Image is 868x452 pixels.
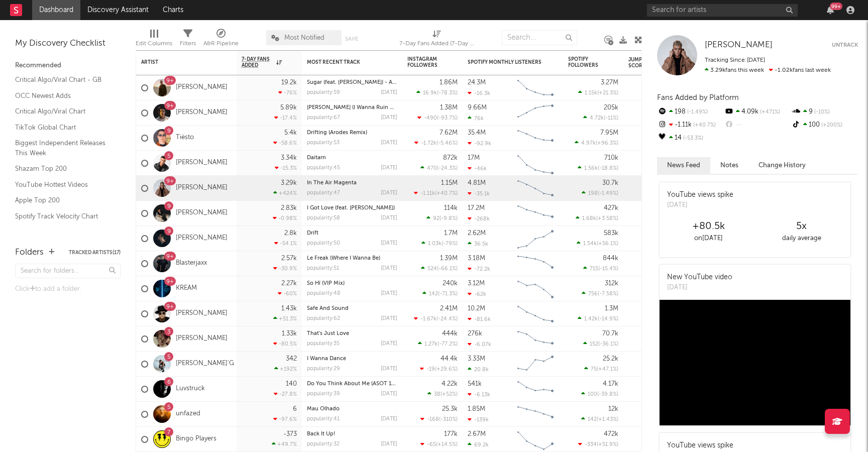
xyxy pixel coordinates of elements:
div: 2.8k [284,230,297,237]
div: Instagram Followers [407,56,443,68]
span: -10 % [813,109,830,115]
a: Daitarn [307,155,326,161]
div: 24.3M [468,79,486,86]
div: ( ) [422,290,458,297]
div: -54.1 % [274,240,297,247]
a: [PERSON_NAME] [176,334,228,343]
a: OCC Newest Adds [15,90,111,101]
a: KREAM [176,284,197,293]
div: 5 x [755,220,848,233]
a: I Wanna Dance [307,356,346,362]
div: [DATE] [667,283,732,293]
a: Bingo Players [176,435,216,443]
div: ( ) [584,366,618,372]
div: New YouTube video [667,272,732,283]
div: +424 % [273,190,297,196]
svg: Chart title [513,176,558,201]
div: 583k [604,230,618,237]
span: -7.58 % [599,291,617,297]
div: -76 % [278,89,297,96]
div: -81.6k [468,316,491,322]
span: -14.9 % [599,316,617,322]
svg: Chart title [513,352,558,377]
a: [PERSON_NAME] [176,184,228,192]
a: [PERSON_NAME] (I Wanna Ruin Our Friendship) [307,105,430,110]
div: ( ) [420,165,458,171]
a: Luvstruck [176,385,205,393]
div: -62k [468,291,486,297]
div: [DATE] [381,241,397,246]
svg: Chart title [513,251,558,276]
a: unfazed [176,410,200,418]
div: +51.3 % [273,315,297,322]
div: daily average [755,233,848,245]
a: Critical Algo/Viral Chart - GB [15,74,111,85]
div: [DATE] [667,200,733,210]
div: I Got Love (feat. Nate Dogg) [307,205,397,211]
span: -1.72k [421,141,437,146]
span: +21.3 % [599,90,617,96]
div: 39.6 [628,258,669,270]
div: ( ) [583,265,618,272]
span: -36.1 % [600,342,617,347]
div: popularity: 53 [307,140,340,146]
div: 30.7k [602,180,618,186]
div: YouTube views spike [667,190,733,200]
span: -24.4 % [438,316,456,322]
div: ( ) [576,215,618,221]
div: 17M [468,155,480,161]
span: -71.3 % [440,291,456,297]
div: 56.7 [628,233,669,245]
div: -58.6 % [273,140,297,146]
div: -72.2k [468,266,490,272]
div: 198 [657,105,724,119]
span: -1.02k fans last week [705,67,831,73]
button: News Feed [657,157,710,174]
a: So Hï (VIP Mix) [307,281,345,286]
a: Safe And Sound [307,306,349,311]
div: 3.29k [281,180,297,186]
a: TikTok Global Chart [15,122,111,133]
a: [PERSON_NAME] [176,159,228,167]
div: popularity: 29 [307,366,340,372]
span: -77.2 % [439,342,456,347]
a: [PERSON_NAME] [176,234,228,243]
input: Search for folders... [15,264,121,278]
button: Tracked Artists(17) [69,250,121,255]
a: Drifting (Arodes Remix) [307,130,367,136]
div: [DATE] [381,190,397,196]
span: 4.72k [590,116,604,121]
div: ( ) [582,290,618,297]
div: 19.2k [281,79,297,86]
div: Edit Columns [136,38,172,50]
div: 3.27M [601,79,618,86]
div: popularity: 50 [307,241,340,246]
div: 35.6 [628,82,669,94]
div: Most Recent Track [307,59,382,65]
div: 1.43k [281,305,297,312]
div: 1.86M [440,79,458,86]
svg: Chart title [513,75,558,100]
a: Blasterjaxx [176,259,207,268]
div: 2.27k [281,280,297,287]
div: 5.89k [280,104,297,111]
div: ( ) [417,115,458,121]
a: Recommended For You [15,227,111,238]
span: -93.7 % [439,116,456,121]
svg: Chart title [513,100,558,126]
div: 342 [286,356,297,362]
div: popularity: 59 [307,90,340,95]
div: I Wanna Dance [307,356,397,362]
div: ( ) [416,89,458,96]
div: 114k [444,205,458,211]
div: Le Freak (Where I Wanna Be) [307,256,397,261]
div: 205k [604,104,618,111]
div: +80.5k [662,220,755,233]
span: 4.97k [581,141,596,146]
span: +29.6 % [437,367,456,372]
span: 1.68k [582,216,596,221]
a: Critical Algo/Viral Chart [15,106,111,117]
span: 470 [427,166,437,171]
span: 1.42k [584,316,598,322]
span: -1.67k [420,316,437,322]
